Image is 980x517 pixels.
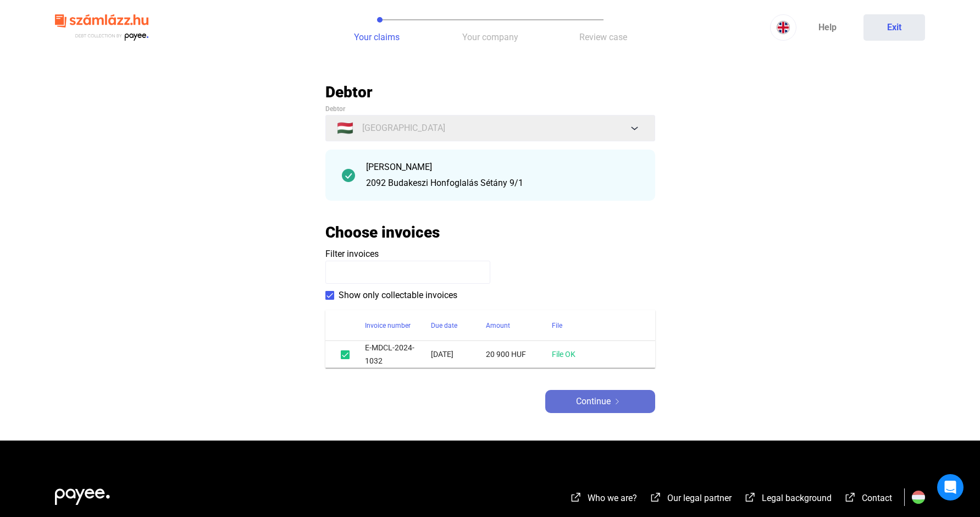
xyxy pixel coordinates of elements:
[762,493,832,503] span: Legal background
[545,390,655,413] button: Continuearrow-right-white
[325,115,655,141] button: 🇭🇺[GEOGRAPHIC_DATA]
[55,10,148,46] img: szamlazzhu-logo
[912,491,925,504] img: HU.svg
[365,319,411,332] div: Invoice number
[431,341,486,368] td: [DATE]
[366,177,639,190] div: 2092 Budakeszi Honfoglalás Sétány 9/1
[863,14,925,41] button: Exit
[462,32,518,42] span: Your company
[325,223,440,242] h2: Choose invoices
[579,32,627,42] span: Review case
[770,14,796,41] button: EN
[486,319,552,332] div: Amount
[844,492,857,503] img: external-link-white
[337,122,353,135] span: 🇭🇺
[362,122,445,135] span: [GEOGRAPHIC_DATA]
[796,14,858,41] a: Help
[365,341,431,368] td: E-MDCL-2024-1032
[649,494,732,505] a: external-link-whiteOur legal partner
[667,493,732,503] span: Our legal partner
[486,319,510,332] div: Amount
[611,399,624,404] img: arrow-right-white
[431,319,486,332] div: Due date
[325,105,345,113] span: Debtor
[552,350,575,359] a: File OK
[744,492,757,503] img: external-link-white
[486,341,552,368] td: 20 900 HUF
[744,494,832,505] a: external-link-whiteLegal background
[862,493,892,503] span: Contact
[576,395,611,408] span: Continue
[552,319,562,332] div: File
[588,493,637,503] span: Who we are?
[569,492,583,503] img: external-link-white
[55,482,110,505] img: white-payee-white-dot.svg
[649,492,662,503] img: external-link-white
[569,494,637,505] a: external-link-whiteWho we are?
[325,249,379,259] span: Filter invoices
[552,319,642,332] div: File
[366,161,639,174] div: [PERSON_NAME]
[342,169,355,182] img: checkmark-darker-green-circle
[844,494,892,505] a: external-link-whiteContact
[431,319,457,332] div: Due date
[777,21,790,34] img: EN
[354,32,400,42] span: Your claims
[325,82,655,102] h2: Debtor
[365,319,431,332] div: Invoice number
[339,289,457,302] span: Show only collectable invoices
[937,474,964,501] div: Open Intercom Messenger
